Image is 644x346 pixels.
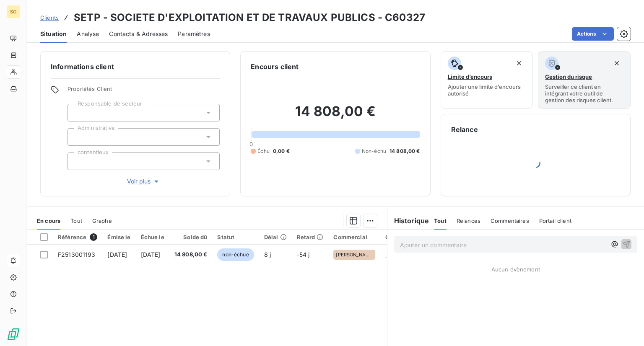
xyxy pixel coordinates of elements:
[141,251,161,258] span: [DATE]
[333,234,375,240] div: Commercial
[545,73,592,80] span: Gestion du risque
[297,234,324,240] div: Retard
[251,62,299,72] h6: Encours client
[451,124,620,134] h6: Relance
[362,147,386,155] span: Non-échu
[491,266,540,273] span: Aucun évènement
[40,30,67,38] span: Situation
[297,251,310,258] span: -54 j
[37,217,60,224] span: En cours
[539,217,571,224] span: Portail client
[174,250,208,259] span: 14 808,00 €
[75,158,81,165] input: Ajouter une valeur
[141,234,164,240] div: Échue le
[74,10,425,25] h3: SETP - SOCIETE D'EXPLOITATION ET DE TRAVAUX PUBLICS - C60327
[448,83,526,97] span: Ajouter une limite d’encours autorisé
[572,27,614,41] button: Actions
[257,147,270,155] span: Échu
[109,30,168,38] span: Contacts & Adresses
[92,217,112,224] span: Graphe
[7,328,20,341] img: Logo LeanPay
[217,248,254,261] span: non-échue
[615,318,636,338] iframe: Intercom live chat
[457,217,480,224] span: Relances
[217,234,254,240] div: Statut
[90,233,97,241] span: 1
[77,30,99,38] span: Analyse
[107,251,127,258] span: [DATE]
[75,109,81,116] input: Ajouter une valeur
[178,30,210,38] span: Paramètres
[127,177,161,186] span: Voir plus
[40,13,59,22] a: Clients
[434,217,447,224] span: Tout
[70,217,82,224] span: Tout
[58,251,96,258] span: F2513001193
[491,217,529,224] span: Commentaires
[251,103,420,128] h2: 14 808,00 €
[68,85,220,97] span: Propriétés Client
[545,83,623,103] span: Surveiller ce client en intégrant votre outil de gestion des risques client.
[273,147,290,155] span: 0,00 €
[264,234,287,240] div: Délai
[174,234,208,240] div: Solde dû
[40,14,59,21] span: Clients
[107,234,130,240] div: Émise le
[390,147,420,155] span: 14 808,00 €
[385,251,388,258] span: _
[538,51,631,109] button: Gestion du risqueSurveiller ce client en intégrant votre outil de gestion des risques client.
[7,5,20,18] div: SO
[264,251,271,258] span: 8 j
[249,141,253,147] span: 0
[68,177,220,186] button: Voir plus
[75,133,81,141] input: Ajouter une valeur
[448,73,492,80] span: Limite d’encours
[385,234,418,240] div: GROUPE GC
[51,62,220,72] h6: Informations client
[58,233,97,241] div: Référence
[441,51,533,109] button: Limite d’encoursAjouter une limite d’encours autorisé
[336,252,373,257] span: [PERSON_NAME]
[387,216,429,226] h6: Historique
